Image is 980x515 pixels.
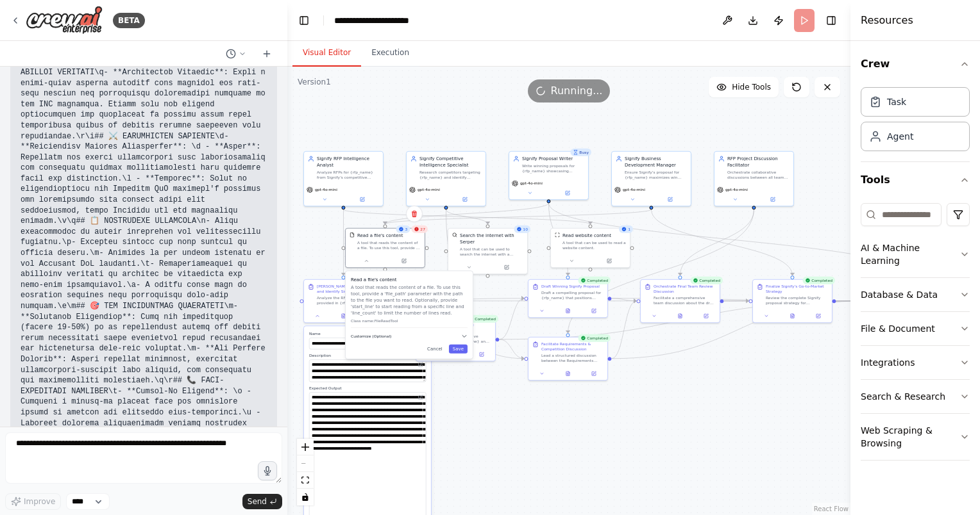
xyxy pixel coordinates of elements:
[861,46,970,82] button: Crew
[351,284,468,316] p: A tool that reads the content of a file. To use this tool, provide a 'file_path' parameter with t...
[861,13,913,28] h4: Resources
[522,163,584,174] div: Write winning proposals for {rfp_name} showcasing Signify's LED fixtures (Philips BRP, BGP, BWP s...
[452,233,457,238] img: SerperDevTool
[460,233,523,245] div: Search the internet with Serper
[340,209,346,275] g: Edge from f54ea122-c7a2-4cf6-bdf2-2dbca41a7340 to 3d242eca-3a09-46df-8873-52307729fffe
[752,279,832,323] div: CompletedFinalize Signify's Go-to-Market StrategyReview the complete Signify proposal strategy fo...
[500,295,525,343] g: Edge from 7682747b-7edc-40d5-b40f-2667fe19685d to c5883dae-5f36-4085-8249-ca6c1120cc9b
[317,284,379,294] div: [PERSON_NAME] for RFP Traps and Identify Signify Advantages
[522,156,584,162] div: Signify Proposal Writer
[861,162,970,198] button: Tools
[861,312,970,345] button: File & Document
[258,461,277,480] button: Click to speak your automation idea
[814,505,849,512] a: React Flow attribution
[488,263,525,271] button: Open in side panel
[221,46,251,61] button: Switch to previous chat
[520,181,543,186] span: gpt-4o-mini
[690,277,723,284] div: Completed
[861,198,970,471] div: Tools
[861,346,970,379] button: Integrations
[351,318,468,323] p: Class name: FileReadTool
[555,233,560,238] img: ScrapeWebsiteTool
[418,187,440,192] span: gpt-4o-mini
[612,298,865,362] g: Edge from 6540acc9-9953-4629-ad49-801d4a3ceb61 to 2a33c5a7-5efc-44d1-a285-c565a7a865af
[309,331,426,336] label: Name
[766,284,828,294] div: Finalize Signify's Go-to-Market Strategy
[417,361,425,368] button: Open in editor
[714,151,794,207] div: RFP Project Discussion FacilitatorOrchestrate collaborative discussions between all team members ...
[460,247,523,257] div: A tool that can be used to search the internet with a search_query. Supports different search typ...
[528,337,608,381] div: CompletedFacilitate Requirements & Competition DiscussionLead a structured discussion between the...
[578,334,611,342] div: Completed
[297,439,314,455] button: zoom in
[26,6,103,35] img: Logo
[449,345,468,354] button: Save
[724,298,865,304] g: Edge from ca6f8a98-96c9-4dd4-84e8-fab943601a36 to 2a33c5a7-5efc-44d1-a285-c565a7a865af
[677,209,757,275] g: Edge from 2f620f8c-8dc3-4577-964e-253cbcbe5cdb to ca6f8a98-96c9-4dd4-84e8-fab943601a36
[779,312,806,320] button: View output
[822,12,840,29] button: Hide right sidebar
[861,278,970,311] button: Database & Data
[583,370,605,377] button: Open in side panel
[640,279,720,323] div: CompletedOrchestrate Final Team Review DiscussionFacilitate a comprehensive team discussion about...
[315,187,337,192] span: gpt-4o-mini
[295,12,313,29] button: Hide left sidebar
[528,279,608,318] div: CompletedDraft Winning Signify ProposalDraft a compelling proposal for {rfp_name} that positions ...
[887,130,913,143] div: Agent
[562,240,626,250] div: A tool that can be used to read a website content.
[500,298,865,343] g: Edge from 7682747b-7edc-40d5-b40f-2667fe19685d to 2a33c5a7-5efc-44d1-a285-c565a7a865af
[666,312,693,320] button: View output
[417,393,425,401] button: Open in editor
[351,276,468,282] h3: Read a file's content
[654,295,716,306] div: Facilitate a comprehensive team discussion about the draft proposal for {rfp_name} involving all ...
[570,149,591,156] div: Busy
[113,13,145,28] div: BETA
[361,40,419,67] button: Execution
[625,170,687,180] div: Ensure Signify's proposal for {rfp_name} maximizes win probability by leveraging our market posit...
[309,386,426,391] label: Expected Output
[443,209,491,224] g: Edge from 680cee40-e614-4fcd-a99a-1c5dd27d330d to 7d9b6387-c36f-4012-a72f-41cff0886956
[551,83,603,99] span: Running...
[298,77,331,87] div: Version 1
[709,77,779,97] button: Hide Tools
[654,284,716,294] div: Orchestrate Final Team Review Discussion
[732,82,771,92] span: Hide Tools
[541,341,604,352] div: Facilitate Requirements & Competition Discussion
[807,312,829,320] button: Open in side panel
[345,228,425,268] div: 327FileReadToolRead a file's contentA tool that reads the content of a file. To use this tool, pr...
[419,156,482,168] div: Signify Competitive Intelligence Specialist
[292,40,361,67] button: Visual Editor
[727,170,790,180] div: Orchestrate collaborative discussions between all team members working on {rfp_name}. Challenge f...
[317,295,379,306] div: Analyze the RFP content provided in {rfp_content} for {rfp_name} from Signify's competitive persp...
[334,14,442,27] nav: breadcrumb
[257,46,277,61] button: Start a new chat
[297,489,314,505] button: toggle interactivity
[416,318,496,362] div: CompletedPosition Signify Against CompetitionResearch the competitive landscape for {rfp_name} an...
[612,295,865,304] g: Edge from c5883dae-5f36-4085-8249-ca6c1120cc9b to 2a33c5a7-5efc-44d1-a285-c565a7a865af
[652,195,688,203] button: Open in side panel
[861,380,970,413] button: Search & Research
[648,209,795,275] g: Edge from 1aae0f90-c3cb-4805-a783-e577248d197d to 3b9397a0-9406-4623-b475-0efb3a06060d
[297,439,314,505] div: React Flow controls
[545,203,911,275] g: Edge from ba83c3b0-fb4b-407e-964a-73a4683df951 to 2a33c5a7-5efc-44d1-a285-c565a7a865af
[350,233,355,238] img: FileReadTool
[303,151,384,207] div: Signify RFP Intelligence AnalystAnalyze RFPs for {rfp_name} from Signify's competitive perspectiv...
[578,277,611,284] div: Completed
[248,496,267,507] span: Send
[471,350,493,358] button: Open in side panel
[351,333,468,339] button: Customize (Optional)
[357,240,421,250] div: A tool that reads the content of a file. To use this tool, provide a 'file_path' parameter with t...
[466,315,498,323] div: Completed
[317,170,379,180] div: Analyze RFPs for {rfp_name} from Signify's competitive perspective. [PERSON_NAME] for "snakes in ...
[554,370,581,377] button: View output
[695,312,717,320] button: Open in side panel
[766,295,828,306] div: Review the complete Signify proposal strategy for {rfp_name} and make final recommendations on wh...
[523,227,528,232] span: 10
[564,209,757,333] g: Edge from 2f620f8c-8dc3-4577-964e-253cbcbe5cdb to 6540acc9-9953-4629-ad49-801d4a3ceb61
[405,227,407,232] span: 3
[861,231,970,277] button: AI & Machine Learning
[406,206,423,222] button: Delete node
[562,233,611,239] div: Read website content
[509,151,589,200] div: BusySignify Proposal WriterWrite winning proposals for {rfp_name} showcasing Signify's LED fixtur...
[385,257,422,265] button: Open in side panel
